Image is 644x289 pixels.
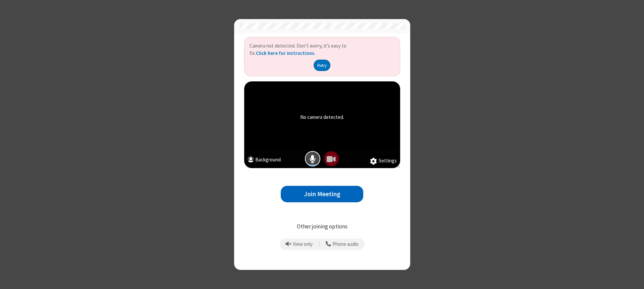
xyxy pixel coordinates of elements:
[250,42,395,57] p: Camera not detected. Don’t worry, it’s easy to fix.
[324,151,339,166] button: No camera detected.
[305,151,320,166] button: Mic is on
[281,186,363,202] button: Join Meeting
[319,239,320,249] span: |
[244,222,400,231] p: Other joining options
[283,238,315,250] button: Prevent echo when there is already an active mic and speaker in the room.
[248,156,281,165] button: Background
[323,238,361,250] button: Use your phone for mic and speaker while you view the meeting on this device.
[314,60,331,71] button: Retry
[332,241,359,247] span: Phone audio
[293,241,313,247] span: View only
[370,157,397,165] button: Settings
[256,50,316,56] a: Click here for instructions.
[300,114,344,121] p: No camera detected.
